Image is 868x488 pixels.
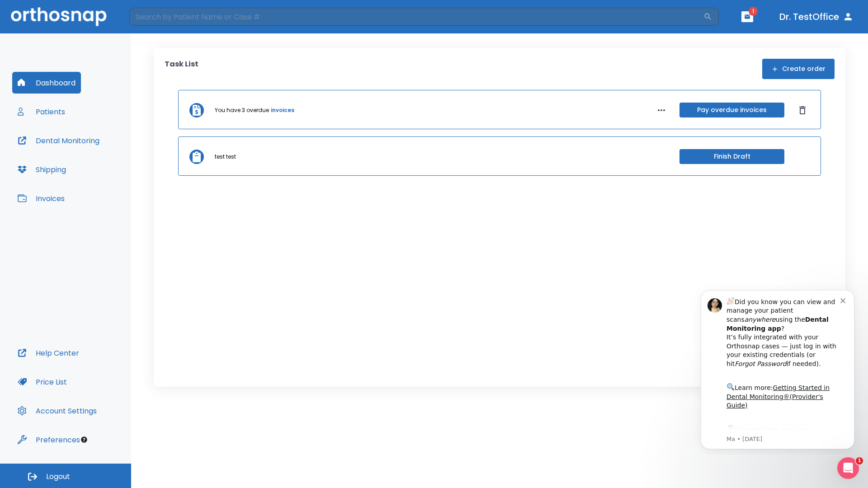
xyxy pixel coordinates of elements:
[39,142,153,188] div: Download the app: | ​ Let us know if you need help getting started!
[679,103,784,117] button: Pay overdue invoices
[80,436,88,444] div: Tooltip anchor
[795,103,810,117] button: Dismiss
[39,144,120,160] a: App Store
[46,472,70,482] span: Logout
[12,188,70,209] button: Invoices
[39,153,153,161] p: Message from Ma, sent 6w ago
[12,72,81,94] button: Dashboard
[215,153,236,161] p: test test
[837,457,859,479] iframe: Intercom live chat
[762,59,835,79] button: Create order
[12,159,71,180] button: Shipping
[749,7,758,16] span: 1
[11,7,107,26] img: Orthosnap
[129,8,703,26] input: Search by Patient Name or Case #
[165,59,198,79] p: Task List
[12,342,85,364] button: Help Center
[271,106,294,114] a: invoices
[12,130,105,151] button: Dental Monitoring
[12,400,102,422] button: Account Settings
[679,149,784,164] button: Finish Draft
[12,429,85,450] button: Preferences
[687,282,868,455] iframe: Intercom notifications message
[153,14,160,21] button: Dismiss notification
[12,101,71,122] button: Patients
[856,457,863,465] span: 1
[215,106,269,114] p: You have 3 overdue
[12,371,72,393] button: Price List
[776,9,857,25] button: Dr. TestOffice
